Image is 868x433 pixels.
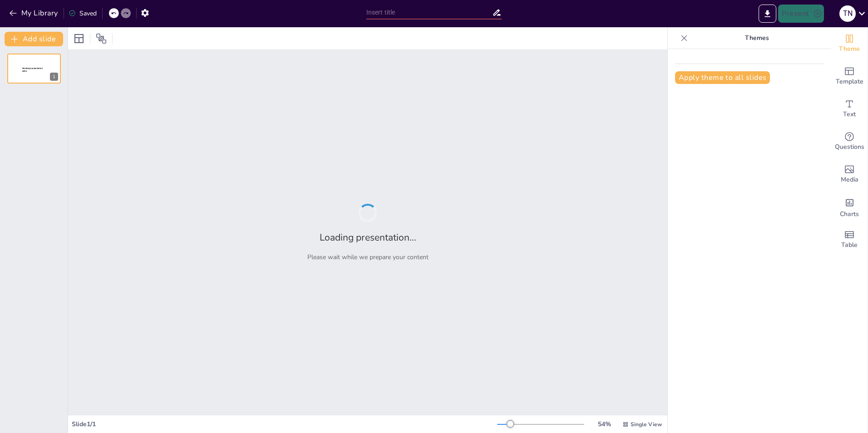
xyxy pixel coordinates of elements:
span: Questions [835,142,864,152]
button: My Library [7,6,62,20]
span: Template [836,77,863,87]
div: Slide 1 / 1 [72,420,497,428]
div: Layout [72,31,86,46]
input: Insert title [366,6,493,19]
button: Apply theme to all slides [675,71,770,84]
div: Change the overall theme [831,27,868,60]
span: Table [841,240,858,250]
button: Add slide [5,32,63,46]
span: Media [841,175,858,185]
button: Export to PowerPoint [759,5,776,23]
span: Theme [839,44,860,54]
h2: Loading presentation... [320,231,416,244]
div: Add text boxes [831,93,868,125]
div: Add a table [831,223,868,256]
span: Charts [840,209,859,219]
div: Add images, graphics, shapes or video [831,158,868,191]
span: Text [843,109,856,119]
div: Saved [69,9,97,18]
div: t n [839,5,856,22]
div: Add ready made slides [831,60,868,93]
span: Position [96,33,107,44]
div: 1 [7,54,61,84]
button: t n [839,5,856,23]
p: Themes [691,27,822,49]
p: Please wait while we prepare your content [307,253,429,261]
span: Single View [631,421,662,428]
span: Sendsteps presentation editor [22,67,43,72]
div: 54 % [593,420,615,428]
div: Get real-time input from your audience [831,125,868,158]
div: 1 [50,73,58,81]
div: Add charts and graphs [831,191,868,223]
button: Present [778,5,824,23]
